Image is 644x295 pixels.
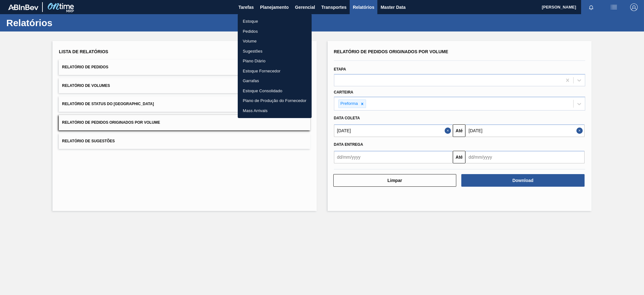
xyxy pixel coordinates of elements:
a: Plano de Produção do Fornecedor [238,96,312,106]
a: Mass Arrivals [238,106,312,116]
a: Pedidos [238,26,312,37]
a: Garrafas [238,76,312,86]
a: Estoque [238,16,312,26]
a: Volume [238,36,312,46]
a: Estoque Fornecedor [238,66,312,76]
a: Estoque Consolidado [238,86,312,96]
a: Sugestões [238,46,312,56]
a: Plano Diário [238,56,312,66]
